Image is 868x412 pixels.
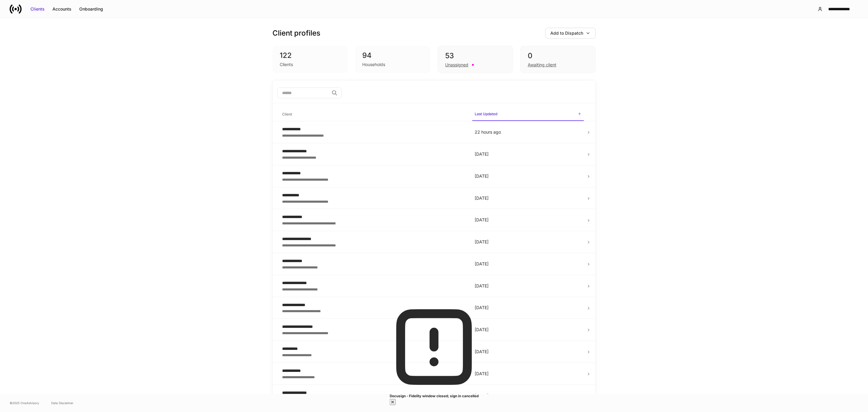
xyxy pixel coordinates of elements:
div: Clients [280,62,293,68]
div: 53 [445,51,505,61]
button: Accounts [49,4,75,14]
div: Onboarding [79,6,103,12]
p: [DATE] [475,371,581,377]
div: Unassigned [445,62,468,68]
div: 0Awaiting client [520,46,596,73]
p: [DATE] [475,173,581,179]
div: 0 [528,51,588,61]
span: Last Updated [472,108,584,121]
p: [DATE] [475,239,581,245]
p: [DATE] [475,283,581,289]
div: Households [362,62,385,68]
button: Clients [27,4,49,14]
p: [DATE] [475,151,581,157]
div: Clients [30,6,45,12]
p: [DATE] [475,217,581,223]
div: 122 [280,51,341,60]
div: Add to Dispatch [550,30,583,36]
p: [DATE] [475,349,581,355]
span: Client [280,108,467,121]
div: 94 [362,51,423,60]
button: Add to Dispatch [545,28,596,39]
div: Awaiting client [528,62,556,68]
a: Data Disclaimer [51,401,74,405]
p: [DATE] [475,327,581,333]
p: 22 hours ago [475,129,581,135]
div: 53Unassigned [438,46,513,73]
div: Accounts [52,6,71,12]
p: [DATE] [475,305,581,311]
h6: Client [282,111,292,117]
h6: Last Updated [475,111,497,117]
p: [DATE] [475,195,581,201]
p: [DATE] [475,261,581,267]
p: [DATE] [475,393,581,399]
button: Onboarding [75,4,107,14]
div: Docusign - Fidelity window closed; sign in cancelled [390,393,479,399]
span: © 2025 OneAdvisory [10,401,39,405]
h3: Client profiles [272,28,320,38]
